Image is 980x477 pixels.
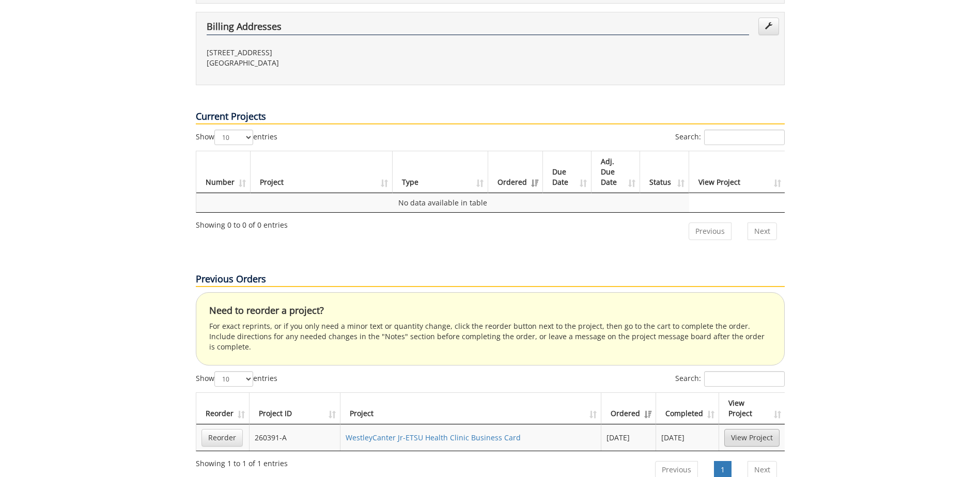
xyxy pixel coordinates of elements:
th: Ordered: activate to sort column ascending [601,393,656,424]
a: Reorder [201,429,243,447]
a: Next [748,222,777,240]
th: Adj. Due Date: activate to sort column ascending [592,151,640,193]
input: Search: [704,130,785,145]
a: View Project [724,429,780,447]
th: Ordered: activate to sort column ascending [488,151,543,193]
th: Completed: activate to sort column ascending [656,393,719,424]
th: Due Date: activate to sort column ascending [543,151,592,193]
label: Show entries [196,371,277,387]
div: Showing 1 to 1 of 1 entries [196,454,288,469]
th: Status: activate to sort column ascending [640,151,689,193]
th: Type: activate to sort column ascending [393,151,488,193]
a: Edit Addresses [758,18,779,35]
p: [GEOGRAPHIC_DATA] [207,58,483,68]
h4: Billing Addresses [207,22,749,35]
p: Current Projects [196,110,785,124]
td: [DATE] [601,424,656,451]
th: View Project: activate to sort column ascending [719,393,785,424]
h4: Need to reorder a project? [209,306,771,316]
p: For exact reprints, or if you only need a minor text or quantity change, click the reorder button... [209,321,771,352]
p: [STREET_ADDRESS] [207,47,483,58]
th: Project ID: activate to sort column ascending [250,393,340,424]
th: Project: activate to sort column ascending [251,151,393,193]
label: Show entries [196,130,277,145]
select: Showentries [214,371,253,387]
th: Project: activate to sort column ascending [340,393,602,424]
td: 260391-A [250,424,340,451]
p: Previous Orders [196,273,785,287]
label: Search: [675,130,785,145]
th: Number: activate to sort column ascending [196,151,251,193]
td: No data available in table [196,193,690,212]
a: WestleyCanter Jr-ETSU Health Clinic Business Card [346,433,521,442]
label: Search: [675,371,785,387]
input: Search: [704,371,785,387]
a: Previous [689,222,732,240]
th: View Project: activate to sort column ascending [689,151,785,193]
select: Showentries [214,130,253,145]
td: [DATE] [656,424,719,451]
div: Showing 0 to 0 of 0 entries [196,216,288,230]
th: Reorder: activate to sort column ascending [196,393,250,424]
